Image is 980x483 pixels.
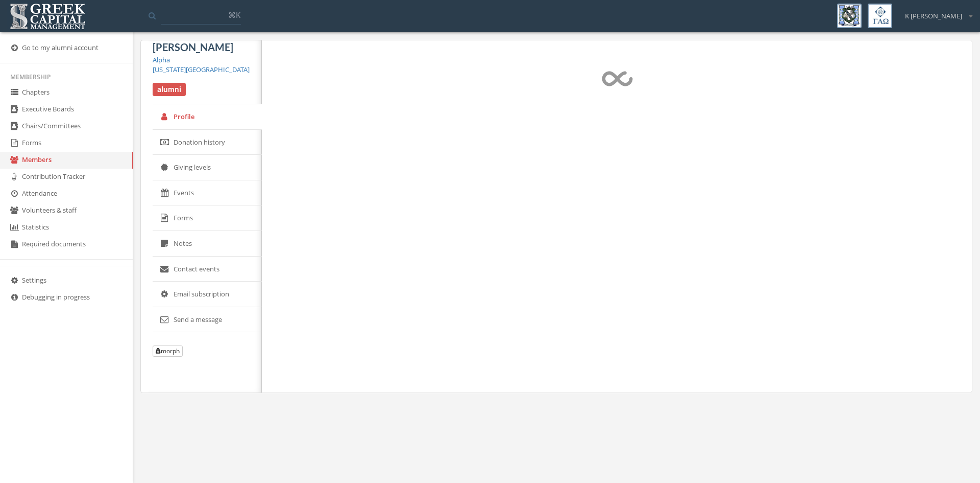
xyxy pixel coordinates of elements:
a: Alpha [153,55,170,64]
a: Events [153,180,262,206]
span: ⌘K [228,10,240,20]
span: [PERSON_NAME] [153,41,233,53]
div: K [PERSON_NAME] [898,4,972,21]
a: Notes [153,231,262,257]
a: Forms [153,205,262,231]
button: morph [153,346,183,357]
a: Donation history [153,130,262,155]
a: Giving levels [153,155,262,180]
span: K [PERSON_NAME] [905,11,962,21]
a: Profile [153,104,262,130]
a: Send a message [153,307,262,333]
a: [US_STATE][GEOGRAPHIC_DATA] [153,65,250,74]
a: Email subscription [153,282,262,307]
span: alumni [153,83,186,96]
a: Contact events [153,257,262,282]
